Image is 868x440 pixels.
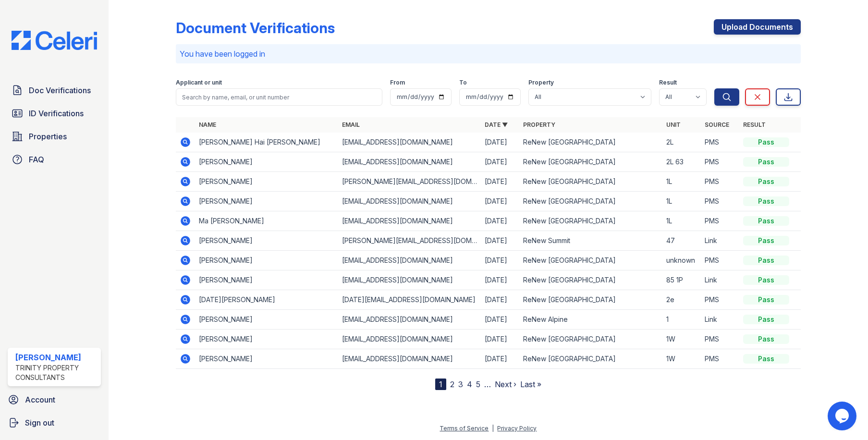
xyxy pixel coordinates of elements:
a: ID Verifications [8,104,101,123]
td: 1L [662,211,701,231]
td: [DATE] [481,172,519,192]
span: ID Verifications [29,108,84,119]
td: PMS [701,330,739,349]
td: [PERSON_NAME] Hai [PERSON_NAME] [195,133,338,152]
td: 85 1P [662,270,701,290]
td: ReNew [GEOGRAPHIC_DATA] [519,290,662,310]
div: | [492,425,494,432]
td: [DATE] [481,251,519,270]
input: Search by name, email, or unit number [176,88,382,106]
td: [DATE][PERSON_NAME] [195,290,338,310]
td: ReNew [GEOGRAPHIC_DATA] [519,270,662,290]
td: ReNew [GEOGRAPHIC_DATA] [519,211,662,231]
td: Link [701,310,739,330]
td: unknown [662,251,701,270]
label: To [459,79,467,86]
a: 4 [467,379,472,389]
span: FAQ [29,154,44,165]
label: From [390,79,405,86]
td: [PERSON_NAME] [195,231,338,251]
a: 5 [476,379,480,389]
span: Doc Verifications [29,85,91,96]
td: PMS [701,152,739,172]
td: PMS [701,211,739,231]
td: [DATE] [481,270,519,290]
td: 2L 63 [662,152,701,172]
td: [DATE] [481,152,519,172]
span: … [484,379,491,390]
td: [DATE] [481,231,519,251]
td: 1L [662,172,701,192]
td: [DATE] [481,290,519,310]
span: Sign out [25,417,54,428]
a: Property [523,121,555,128]
td: [DATE] [481,133,519,152]
td: [EMAIL_ADDRESS][DOMAIN_NAME] [338,251,481,270]
a: Sign out [4,413,105,432]
span: Properties [29,131,67,142]
td: PMS [701,172,739,192]
td: [PERSON_NAME] [195,152,338,172]
td: [DATE] [481,330,519,349]
td: [EMAIL_ADDRESS][DOMAIN_NAME] [338,349,481,369]
td: Link [701,231,739,251]
div: Pass [743,256,789,265]
a: 3 [458,379,463,389]
td: [PERSON_NAME] [195,172,338,192]
a: Date ▼ [485,121,508,128]
div: Pass [743,177,789,186]
td: [PERSON_NAME] [195,330,338,349]
td: 1W [662,330,701,349]
a: Privacy Policy [497,425,537,432]
td: [EMAIL_ADDRESS][DOMAIN_NAME] [338,133,481,152]
a: FAQ [8,150,101,169]
a: Last » [520,379,541,389]
a: Unit [666,121,681,128]
td: ReNew Summit [519,231,662,251]
div: Pass [743,236,789,245]
td: [EMAIL_ADDRESS][DOMAIN_NAME] [338,152,481,172]
td: 1 [662,310,701,330]
td: [DATE] [481,310,519,330]
a: Name [199,121,216,128]
td: [PERSON_NAME] [195,192,338,211]
a: Account [4,390,105,409]
label: Applicant or unit [176,79,222,86]
td: [PERSON_NAME] [195,310,338,330]
td: [PERSON_NAME][EMAIL_ADDRESS][DOMAIN_NAME] [338,172,481,192]
td: [DATE] [481,192,519,211]
div: Pass [743,295,789,305]
td: 2e [662,290,701,310]
td: [PERSON_NAME][EMAIL_ADDRESS][DOMAIN_NAME] [338,231,481,251]
td: ReNew [GEOGRAPHIC_DATA] [519,251,662,270]
td: PMS [701,133,739,152]
td: ReNew [GEOGRAPHIC_DATA] [519,192,662,211]
td: Ma [PERSON_NAME] [195,211,338,231]
div: Pass [743,275,789,285]
td: PMS [701,251,739,270]
div: Pass [743,157,789,167]
td: PMS [701,290,739,310]
a: Next › [495,379,516,389]
span: Account [25,394,55,405]
td: 1W [662,349,701,369]
td: [DATE][EMAIL_ADDRESS][DOMAIN_NAME] [338,290,481,310]
a: Upload Documents [714,19,801,35]
td: [PERSON_NAME] [195,349,338,369]
td: 2L [662,133,701,152]
td: [DATE] [481,211,519,231]
a: Doc Verifications [8,81,101,100]
td: 47 [662,231,701,251]
td: ReNew [GEOGRAPHIC_DATA] [519,349,662,369]
div: Pass [743,137,789,147]
td: [DATE] [481,349,519,369]
td: Link [701,270,739,290]
div: Trinity Property Consultants [15,363,97,382]
img: CE_Logo_Blue-a8612792a0a2168367f1c8372b55b34899dd931a85d93a1a3d3e32e68fde9ad4.png [4,31,105,50]
label: Result [659,79,677,86]
td: [EMAIL_ADDRESS][DOMAIN_NAME] [338,192,481,211]
div: Pass [743,334,789,344]
div: 1 [435,379,446,390]
td: [PERSON_NAME] [195,270,338,290]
